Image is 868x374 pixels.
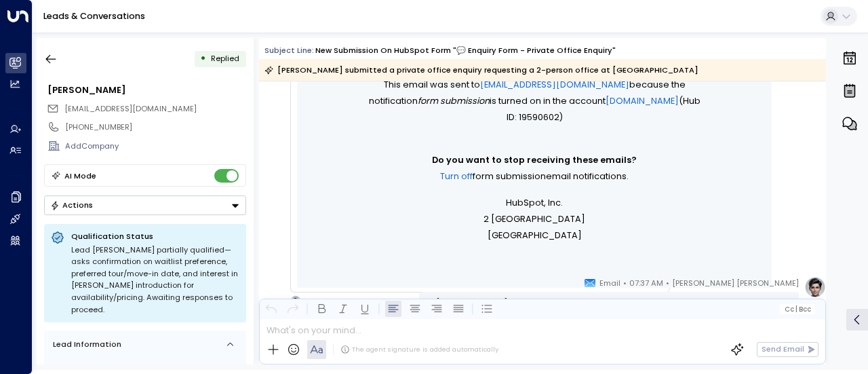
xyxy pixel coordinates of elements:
[365,77,704,126] p: This email was sent to because the notification is turned on in the account (Hub ID: 19590602)
[623,276,627,290] span: •
[200,49,206,69] div: •
[473,168,546,185] span: Form submission
[47,83,245,96] div: [PERSON_NAME]
[606,93,679,109] a: [DOMAIN_NAME]
[65,121,245,133] div: [PHONE_NUMBER]
[599,276,620,290] span: Email
[285,301,301,317] button: Redo
[64,103,197,114] span: [EMAIL_ADDRESS][DOMAIN_NAME]
[43,10,145,22] a: Leads & Conversations
[672,276,799,290] span: [PERSON_NAME] [PERSON_NAME]
[432,152,637,168] span: Do you want to stop receiving these emails?
[780,304,815,314] button: Cc|Bcc
[49,339,121,350] div: Lead Information
[666,276,669,290] span: •
[44,195,246,215] button: Actions
[211,53,239,64] span: Replied
[263,301,279,317] button: Undo
[795,305,797,313] span: |
[365,195,704,244] p: HubSpot, Inc. 2 [GEOGRAPHIC_DATA] [GEOGRAPHIC_DATA]
[71,361,241,373] label: SMS Consent
[264,63,698,77] div: [PERSON_NAME] submitted a private office enquiry requesting a 2-person office at [GEOGRAPHIC_DATA]
[264,45,314,56] span: Subject Line:
[71,244,239,316] div: Lead [PERSON_NAME] partially qualified—asks confirmation on waitlist preference, preferred tour/m...
[629,276,663,290] span: 07:37 AM
[340,345,498,354] div: The agent signature is added automatically
[804,276,826,298] img: profile-logo.png
[315,45,616,56] div: New submission on HubSpot Form "💬 Enquiry Form - Private Office Enquiry"
[785,305,811,313] span: Cc Bcc
[440,168,473,185] a: Turn off
[65,141,245,152] div: AddCompany
[480,77,629,93] a: [EMAIL_ADDRESS][DOMAIN_NAME]
[418,93,490,109] span: Form submission
[365,168,704,185] p: email notifications.
[44,195,246,215] div: Button group with a nested menu
[64,103,197,115] span: karagarcia2017@yahoo.com
[71,231,239,242] p: Qualification Status
[50,200,93,210] div: Actions
[64,169,96,183] div: AI Mode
